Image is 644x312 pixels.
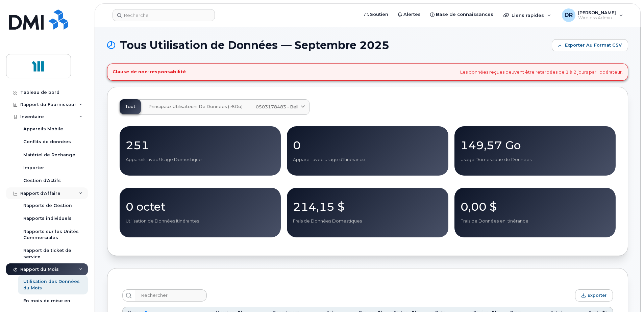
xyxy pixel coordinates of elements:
[126,157,275,163] p: Appareils avec Usage Domestique
[107,63,628,81] div: Les données reçues peuvent être retardées de 1 à 2 jours par l'opérateur.
[461,218,610,224] p: Frais de Données en Itinérance
[615,283,639,307] iframe: Messenger Launcher
[126,201,275,213] p: 0 octet
[250,100,309,114] a: 0503178483 - Bell
[461,139,610,151] p: 149,57 Go
[565,42,622,48] span: Exporter au format CSV
[120,40,389,50] span: Tous Utilisation de Données — Septembre 2025
[588,293,606,298] span: Exporter
[293,201,442,213] p: 214,15 $
[461,201,610,213] p: 0,00 $
[293,218,442,224] p: Frais de Données Domestiques
[256,104,298,110] span: 0503178483 - Bell
[126,139,275,151] p: 251
[293,157,442,163] p: Appareil avec Usage d'Itinérance
[148,104,243,109] span: Principaux Utilisateurs de Données (>5Go)
[552,39,628,51] button: Exporter au format CSV
[293,139,442,151] p: 0
[461,157,610,163] p: Usage Domestique de Données
[135,289,207,302] input: Rechercher...
[575,289,613,302] button: Exporter
[113,69,186,75] h4: Clause de non-responsabilité
[126,218,275,224] p: Utilisation de Données Itinérantes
